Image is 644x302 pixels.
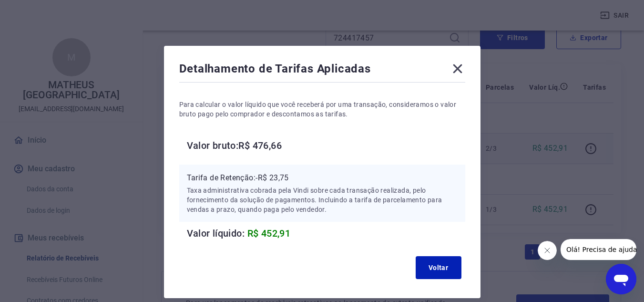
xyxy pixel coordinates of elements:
[416,256,461,279] button: Voltar
[187,138,465,153] h6: Valor bruto: R$ 476,66
[187,186,458,214] p: Taxa administrativa cobrada pela Vindi sobre cada transação realizada, pelo fornecimento da soluç...
[606,264,636,294] iframe: Botão para abrir a janela de mensagens
[6,7,80,14] span: Olá! Precisa de ajuda?
[561,239,636,260] iframe: Mensagem da empresa
[187,172,458,184] p: Tarifa de Retenção: -R$ 23,75
[179,100,465,119] p: Para calcular o valor líquido que você receberá por uma transação, consideramos o valor bruto pag...
[187,226,465,241] h6: Valor líquido:
[538,241,557,260] iframe: Fechar mensagem
[179,61,465,80] div: Detalhamento de Tarifas Aplicadas
[247,228,291,239] span: R$ 452,91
